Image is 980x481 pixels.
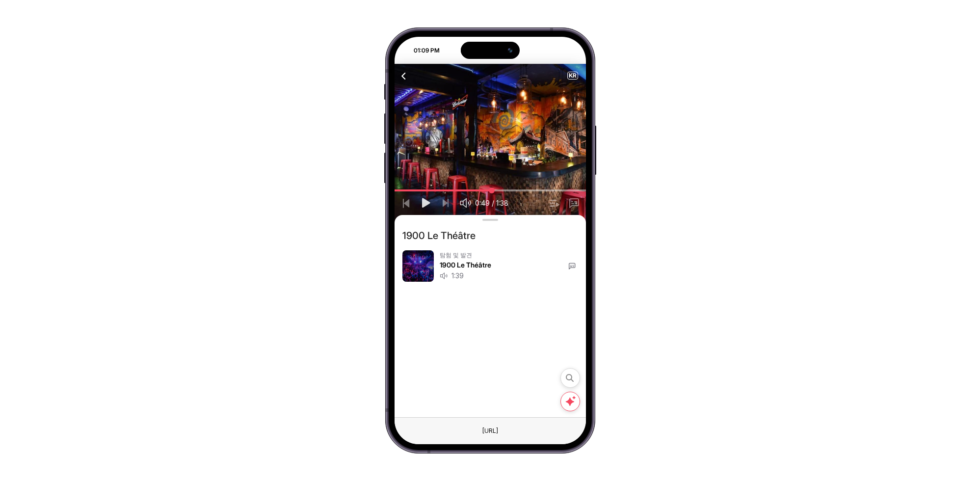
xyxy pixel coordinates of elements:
span: 0:49 / 1:38 [475,198,508,208]
div: 1900 Le Théâtre [402,229,578,242]
button: KR [567,72,578,80]
div: 1900 Le Théâtre [440,260,491,270]
div: 탐험 및 발견 [440,251,560,259]
span: KR [568,72,578,79]
div: 1:39 [451,271,464,281]
div: 이것은 가짜 요소입니다. URL을 변경하려면 위쪽 브라우저 텍스트 필드를 사용하십시오. [475,425,506,437]
div: 01:09 PM [396,46,445,55]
